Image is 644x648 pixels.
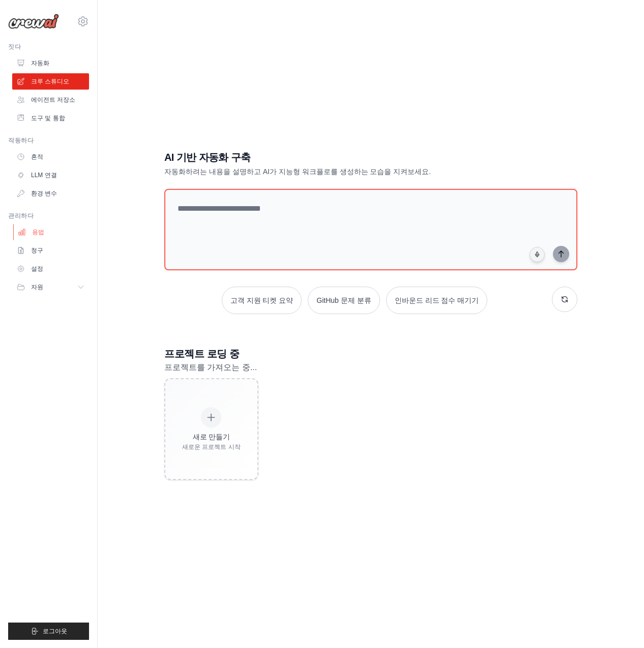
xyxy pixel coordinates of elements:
font: AI 기반 자동화 구축 [164,152,250,163]
button: 클릭하여 자동화 아이디어를 말해보세요 [530,247,545,262]
font: 프로젝트를 가져오는 중... [164,363,257,372]
font: 용법 [32,229,44,236]
font: 인바운드 리드 점수 매기기 [395,296,479,304]
font: LLM 연결 [31,172,57,179]
button: GitHub 문제 분류 [308,287,379,314]
img: 심벌 마크 [8,14,59,29]
font: 에이전트 저장소 [31,96,75,103]
a: 설정 [12,261,89,277]
a: 자동화 [12,55,89,71]
font: 고객 지원 티켓 요약 [230,296,294,304]
a: 크루 스튜디오 [12,73,89,90]
font: 청구 [31,247,43,254]
button: 로그아웃 [8,623,89,640]
font: 로그아웃 [43,628,67,635]
a: LLM 연결 [12,167,89,183]
font: 프로젝트 로딩 중 [164,348,240,359]
button: 고객 지원 티켓 요약 [222,287,302,314]
font: GitHub 문제 분류 [316,296,371,304]
font: 자원 [31,284,43,291]
a: 환경 변수 [12,185,89,202]
font: 새로 만들기 [193,433,230,441]
font: 자동화하려는 내용을 설명하고 AI가 지능형 워크플로를 생성하는 모습을 지켜보세요. [164,167,431,176]
font: 관리하다 [8,212,34,219]
a: 용법 [13,224,90,240]
button: 자원 [12,279,89,295]
font: 크루 스튜디오 [31,78,69,85]
font: 자동화 [31,60,49,67]
font: 흔적 [31,153,43,160]
font: 작동하다 [8,137,34,144]
font: 환경 변수 [31,190,57,197]
button: 새로운 제안을 받으세요 [552,287,577,312]
font: 도구 및 통합 [31,115,65,122]
a: 도구 및 통합 [12,110,89,126]
font: 새로운 프로젝트 시작 [182,443,241,450]
font: 짓다 [8,43,21,50]
a: 흔적 [12,149,89,165]
a: 에이전트 저장소 [12,92,89,108]
font: 설정 [31,265,43,272]
button: 인바운드 리드 점수 매기기 [386,287,488,314]
a: 청구 [12,242,89,259]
